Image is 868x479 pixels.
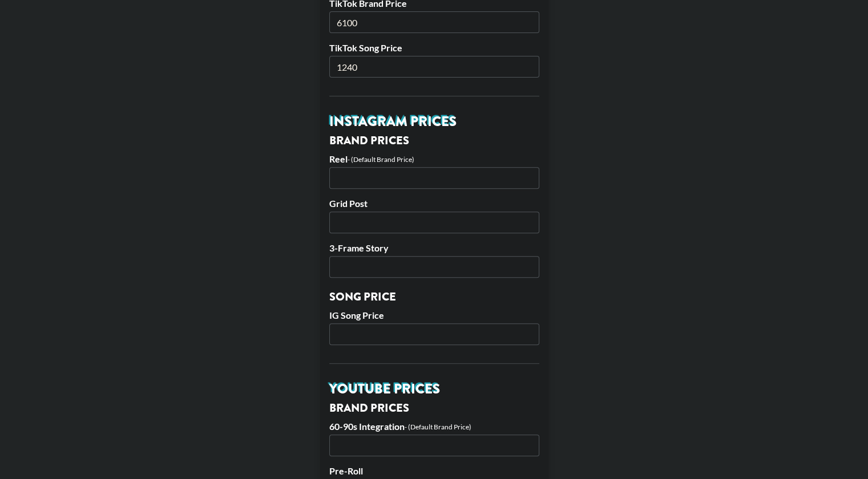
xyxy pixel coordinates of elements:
[329,153,348,165] label: Reel
[329,465,539,477] label: Pre-Roll
[329,310,539,321] label: IG Song Price
[348,155,414,164] div: - (Default Brand Price)
[405,423,471,431] div: - (Default Brand Price)
[329,115,539,128] h2: Instagram Prices
[329,242,539,254] label: 3-Frame Story
[329,291,539,303] h3: Song Price
[329,198,539,209] label: Grid Post
[329,135,539,147] h3: Brand Prices
[329,42,539,54] label: TikTok Song Price
[329,403,539,414] h3: Brand Prices
[329,421,405,432] label: 60-90s Integration
[329,382,539,396] h2: YouTube Prices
